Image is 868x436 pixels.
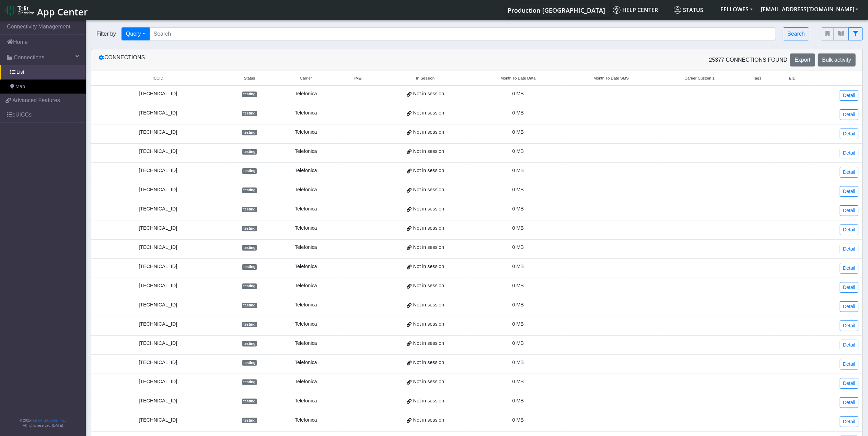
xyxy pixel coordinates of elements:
a: Detail [840,129,858,139]
a: Detail [840,109,858,120]
span: Status [674,6,703,14]
span: testing [242,360,257,366]
span: Help center [613,6,658,14]
div: Telefonica [278,244,333,251]
div: [TECHNICAL_ID] [95,359,220,366]
div: [TECHNICAL_ID] [95,129,220,136]
div: fitlers menu [821,27,863,40]
a: App Center [5,3,87,17]
span: Not in session [413,205,444,213]
div: [TECHNICAL_ID] [95,244,220,251]
div: Telefonica [278,148,333,155]
span: List [16,69,24,76]
div: Telefonica [278,378,333,386]
a: Detail [840,90,858,101]
div: [TECHNICAL_ID] [95,148,220,155]
span: 0 MB [512,244,524,250]
span: 0 MB [512,110,524,116]
span: 0 MB [512,302,524,307]
a: Detail [840,167,858,178]
span: Tags [753,75,761,81]
div: [TECHNICAL_ID] [95,378,220,386]
span: Filter by [91,30,121,38]
span: testing [242,245,257,251]
span: testing [242,399,257,404]
span: 0 MB [512,321,524,327]
span: testing [242,264,257,270]
span: Export [795,57,810,63]
div: Telefonica [278,340,333,347]
span: 0 MB [512,264,524,269]
span: Not in session [413,109,444,117]
span: Not in session [413,320,444,328]
span: 0 MB [512,340,524,346]
span: Bulk activity [822,57,851,63]
button: Bulk activity [818,53,856,66]
div: [TECHNICAL_ID] [95,340,220,347]
div: [TECHNICAL_ID] [95,109,220,117]
span: 0 MB [512,283,524,288]
span: Not in session [413,148,444,155]
div: Telefonica [278,90,333,98]
span: Not in session [413,263,444,270]
span: testing [242,92,257,97]
span: ICCID [153,75,163,81]
span: Not in session [413,301,444,309]
img: status.svg [674,6,681,14]
span: 0 MB [512,148,524,154]
a: Detail [840,244,858,254]
div: Telefonica [278,225,333,232]
img: logo-telit-cinterion-gw-new.png [5,5,34,16]
span: Not in session [413,225,444,232]
button: [EMAIL_ADDRESS][DOMAIN_NAME] [757,3,863,15]
span: Carrier [300,75,312,81]
span: Not in session [413,282,444,290]
span: Production-[GEOGRAPHIC_DATA] [508,6,605,14]
a: Detail [840,378,858,389]
a: Detail [840,320,858,331]
span: Not in session [413,397,444,405]
div: Telefonica [278,263,333,270]
div: [TECHNICAL_ID] [95,263,220,270]
span: Month To Date Data [500,75,535,81]
div: Telefonica [278,397,333,405]
div: [TECHNICAL_ID] [95,282,220,290]
span: Not in session [413,90,444,98]
span: testing [242,226,257,231]
span: Map [15,83,25,90]
a: Detail [840,282,858,293]
span: testing [242,379,257,385]
button: Query [121,27,150,40]
span: Advanced Features [12,96,60,105]
div: Telefonica [278,129,333,136]
span: Not in session [413,416,444,424]
span: 0 MB [512,225,524,231]
button: FELLOWES [716,3,757,15]
span: 0 MB [512,187,524,192]
span: testing [242,207,257,212]
div: [TECHNICAL_ID] [95,186,220,194]
div: Telefonica [278,167,333,174]
a: Detail [840,225,858,235]
span: testing [242,111,257,116]
a: Detail [840,416,858,427]
a: Help center [610,3,671,17]
a: Detail [840,263,858,274]
span: testing [242,303,257,308]
span: testing [242,149,257,155]
span: 0 MB [512,417,524,423]
a: Detail [840,205,858,216]
div: [TECHNICAL_ID] [95,397,220,405]
div: [TECHNICAL_ID] [95,225,220,232]
button: Search [783,27,809,40]
span: testing [242,418,257,423]
span: Connections [14,53,44,62]
span: testing [242,283,257,289]
a: Your current platform instance [507,3,605,17]
a: Telit IoT Solutions, Inc. [31,419,65,422]
a: Detail [840,397,858,408]
span: 25377 Connections found [709,56,788,64]
a: Detail [840,301,858,312]
div: [TECHNICAL_ID] [95,167,220,174]
a: Detail [840,148,858,158]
